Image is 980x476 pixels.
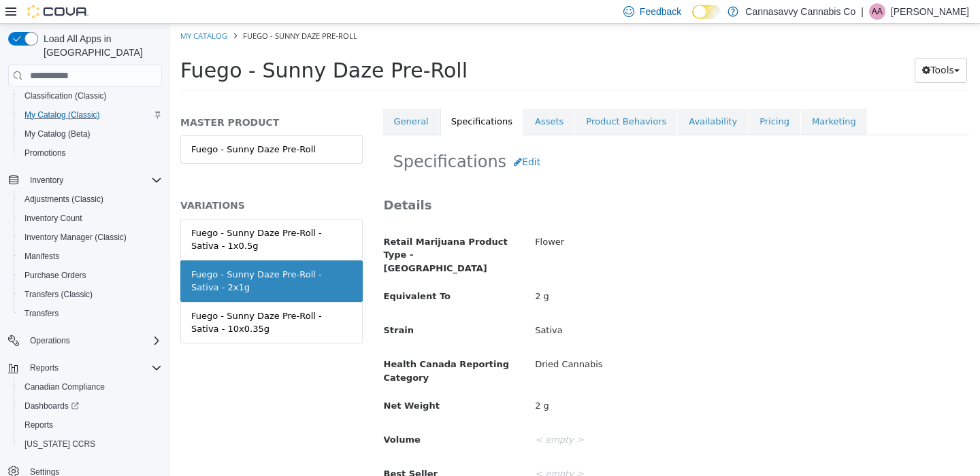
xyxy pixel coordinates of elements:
[214,445,268,455] span: Best Seller
[270,84,353,112] a: Specifications
[19,229,132,245] a: Inventory Manager (Classic)
[24,360,162,376] span: Reports
[10,112,193,140] a: Fuego - Sunny Daze Pre-Roll
[14,247,167,266] button: Manifests
[14,304,167,323] button: Transfers
[14,86,167,105] button: Classification (Classic)
[214,173,800,189] h3: Details
[14,377,167,396] button: Canadian Compliance
[73,7,187,17] span: Fuego - Sunny Daze Pre-Roll
[14,143,167,163] button: Promotions
[19,107,162,123] span: My Catalog (Classic)
[19,88,112,104] a: Classification (Classic)
[19,248,162,265] span: Manifests
[24,333,162,349] span: Operations
[19,417,59,433] a: Reports
[891,3,969,20] p: [PERSON_NAME]
[27,5,88,18] img: Cova
[19,210,162,226] span: Inventory Count
[872,3,883,20] span: AA
[745,3,855,20] p: Cannasavvy Cannabis Co
[214,411,250,421] span: Volume
[214,301,244,311] span: Strain
[24,194,103,205] span: Adjustments (Classic)
[19,417,162,433] span: Reports
[355,295,809,319] div: Sativa
[214,377,269,387] span: Net Weight
[19,107,105,123] a: My Catalog (Classic)
[336,126,378,151] button: Edit
[355,261,809,285] div: 2 g
[30,175,63,186] span: Inventory
[10,92,193,105] h5: MASTER PRODUCT
[21,244,182,271] div: Fuego - Sunny Daze Pre-Roll - Sativa - 2x1g
[19,436,162,452] span: Washington CCRS
[214,213,338,250] span: Retail Marijuana Product Type - [GEOGRAPHIC_DATA]
[14,415,167,435] button: Reports
[223,126,790,151] h2: Specifications
[861,3,864,20] p: |
[30,362,59,373] span: Reports
[24,289,93,300] span: Transfers (Classic)
[24,360,64,376] button: Reports
[21,286,182,312] div: Fuego - Sunny Daze Pre-Roll - Sativa - 10x0.35g
[19,267,162,284] span: Purchase Orders
[578,84,630,112] a: Pricing
[213,84,269,112] a: General
[19,229,162,245] span: Inventory Manager (Classic)
[24,251,59,262] span: Manifests
[24,439,95,449] span: [US_STATE] CCRS
[3,331,167,350] button: Operations
[19,210,88,226] a: Inventory Count
[24,232,127,243] span: Inventory Manager (Classic)
[38,32,162,59] span: Load All Apps in [GEOGRAPHIC_DATA]
[405,84,507,112] a: Product Behaviors
[24,172,162,188] span: Inventory
[24,308,59,319] span: Transfers
[24,213,82,224] span: Inventory Count
[214,267,280,277] span: Equivalent To
[14,266,167,285] button: Purchase Orders
[24,381,105,392] span: Canadian Compliance
[19,379,110,395] a: Canadian Compliance
[14,105,167,124] button: My Catalog (Classic)
[355,371,809,394] div: 2 g
[631,84,697,112] a: Marketing
[19,436,101,452] a: [US_STATE] CCRS
[19,248,65,265] a: Manifests
[355,405,809,428] div: < empty >
[14,124,167,143] button: My Catalog (Beta)
[21,203,182,229] div: Fuego - Sunny Daze Pre-Roll - Sativa - 1x0.5g
[3,358,167,377] button: Reports
[355,207,809,231] div: Flower
[640,5,681,18] span: Feedback
[14,228,167,247] button: Inventory Manager (Classic)
[508,84,578,112] a: Availability
[19,145,71,161] a: Promotions
[24,129,91,139] span: My Catalog (Beta)
[19,145,162,161] span: Promotions
[19,286,162,303] span: Transfers (Classic)
[24,333,76,349] button: Operations
[19,379,162,395] span: Canadian Compliance
[19,126,96,142] a: My Catalog (Beta)
[14,190,167,209] button: Adjustments (Classic)
[692,5,721,19] input: Dark Mode
[19,126,162,142] span: My Catalog (Beta)
[19,286,98,303] a: Transfers (Classic)
[19,398,84,414] a: Dashboards
[14,435,167,454] button: [US_STATE] CCRS
[19,267,92,284] a: Purchase Orders
[745,34,797,59] button: Tools
[10,175,193,188] h5: VARIATIONS
[24,420,53,430] span: Reports
[19,88,162,104] span: Classification (Classic)
[214,335,340,359] span: Health Canada Reporting Category
[30,335,70,346] span: Operations
[869,3,885,20] div: Andrew Almeida
[19,398,162,414] span: Dashboards
[355,329,809,353] div: Dried Cannabis
[24,90,107,101] span: Classification (Classic)
[19,305,64,322] a: Transfers
[19,305,162,322] span: Transfers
